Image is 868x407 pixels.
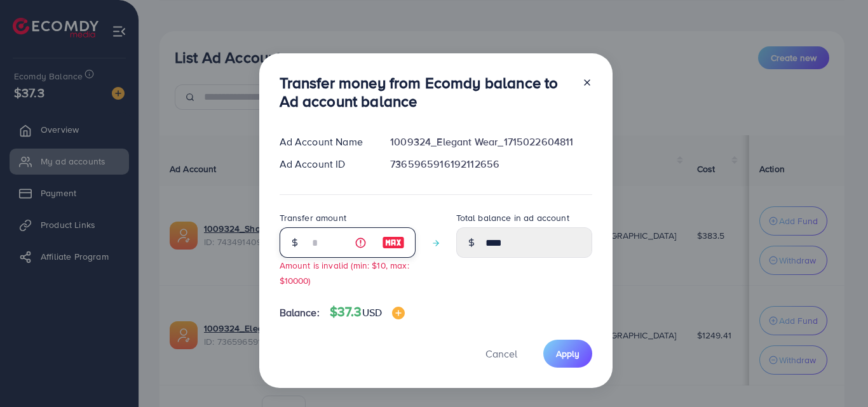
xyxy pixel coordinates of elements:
button: Apply [543,340,592,367]
span: USD [362,305,382,319]
span: Cancel [485,347,517,361]
span: Apply [556,347,580,360]
div: Ad Account ID [269,157,381,171]
img: image [392,307,405,319]
iframe: Chat [814,350,858,397]
label: Total balance in ad account [456,211,569,224]
div: Ad Account Name [269,135,381,149]
img: image [382,235,405,250]
span: Balance: [280,305,320,320]
h3: Transfer money from Ecomdy balance to Ad account balance [280,74,572,110]
label: Transfer amount [280,211,346,224]
div: 1009324_Elegant Wear_1715022604811 [380,135,602,149]
h4: $37.3 [330,304,405,320]
div: 7365965916192112656 [380,157,602,171]
button: Cancel [470,340,533,367]
small: Amount is invalid (min: $10, max: $10000) [280,259,409,286]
